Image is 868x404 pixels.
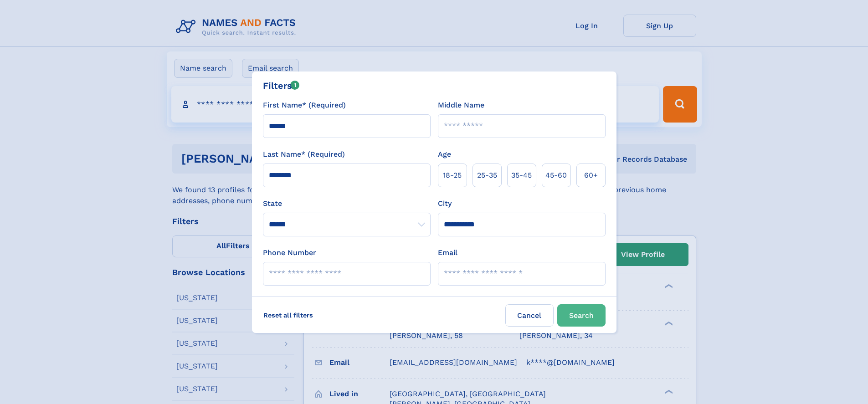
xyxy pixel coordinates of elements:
[443,170,462,181] span: 18‑25
[263,247,316,258] label: Phone Number
[263,149,345,160] label: Last Name* (Required)
[263,79,300,92] div: Filters
[584,170,598,181] span: 60+
[263,198,431,209] label: State
[438,198,452,209] label: City
[477,170,497,181] span: 25‑35
[545,170,567,181] span: 45‑60
[438,149,451,160] label: Age
[438,247,457,258] label: Email
[438,100,484,111] label: Middle Name
[263,100,346,111] label: First Name* (Required)
[511,170,532,181] span: 35‑45
[505,304,554,327] label: Cancel
[257,304,319,326] label: Reset all filters
[557,304,606,327] button: Search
